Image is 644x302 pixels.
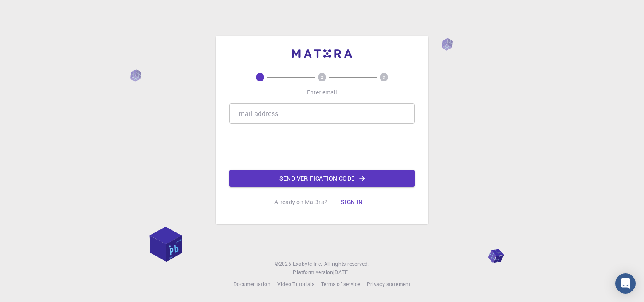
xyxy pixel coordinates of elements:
[275,260,292,268] span: © 2025
[324,260,369,268] span: All rights reserved.
[277,280,314,287] span: Video Tutorials
[321,280,360,289] a: Terms of service
[367,280,411,287] span: Privacy statement
[229,170,415,187] button: Send verification code
[277,280,314,289] a: Video Tutorials
[333,268,351,277] a: [DATE].
[367,280,411,289] a: Privacy statement
[321,280,360,287] span: Terms of service
[293,268,333,277] span: Platform version
[233,280,271,287] span: Documentation
[274,198,327,206] p: Already on Mat3ra?
[258,130,386,163] iframe: reCAPTCHA
[333,269,351,275] span: [DATE] .
[293,260,322,268] a: Exabyte Inc.
[233,280,271,289] a: Documentation
[615,273,636,294] div: Open Intercom Messenger
[334,194,370,210] button: Sign in
[321,74,323,80] text: 2
[383,74,385,80] text: 3
[307,88,338,97] p: Enter email
[293,260,322,267] span: Exabyte Inc.
[259,74,261,80] text: 1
